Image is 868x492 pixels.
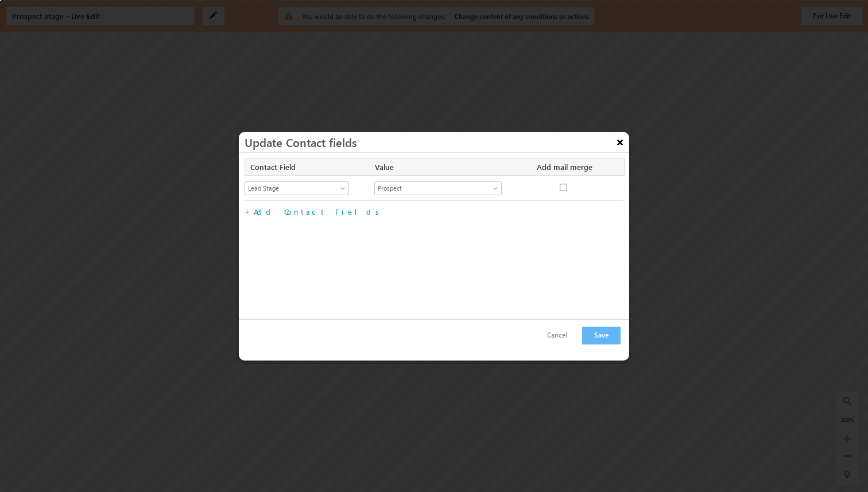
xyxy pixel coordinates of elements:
[245,159,365,175] div: Contact Field
[374,181,502,195] a: Prospect
[537,159,624,175] div: Add mail merge
[254,207,383,216] a: Add Contact Fields
[245,132,629,152] h3: Update Contact fields
[245,183,339,193] span: Lead Stage
[245,207,623,217] div: +
[582,327,621,344] button: Save
[375,183,488,193] span: Prospect
[375,159,527,175] div: Value
[536,327,579,344] button: Cancel
[245,181,349,195] a: Lead Stage
[611,132,629,152] button: ×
